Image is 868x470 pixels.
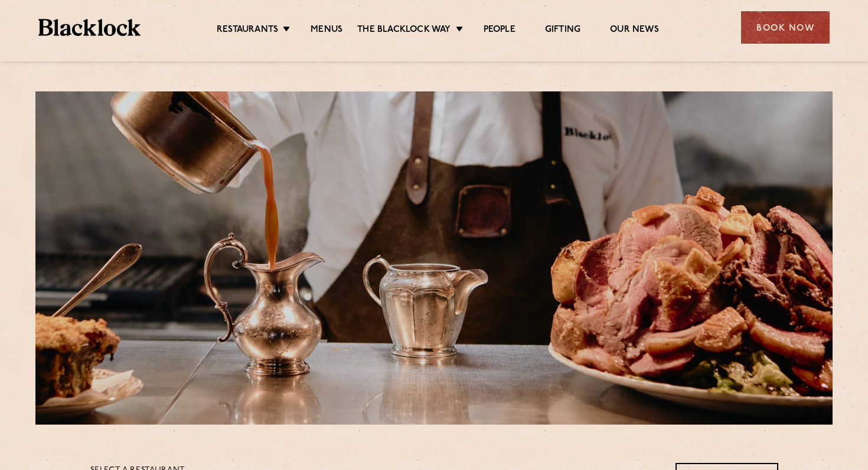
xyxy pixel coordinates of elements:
img: BL_Textured_Logo-footer-cropped.svg [38,19,141,36]
a: Our News [610,24,659,37]
a: Gifting [545,24,580,37]
a: Restaurants [217,24,278,37]
a: The Blacklock Way [357,24,451,37]
div: Book Now [741,11,830,44]
a: Menus [311,24,342,37]
a: People [484,24,515,37]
